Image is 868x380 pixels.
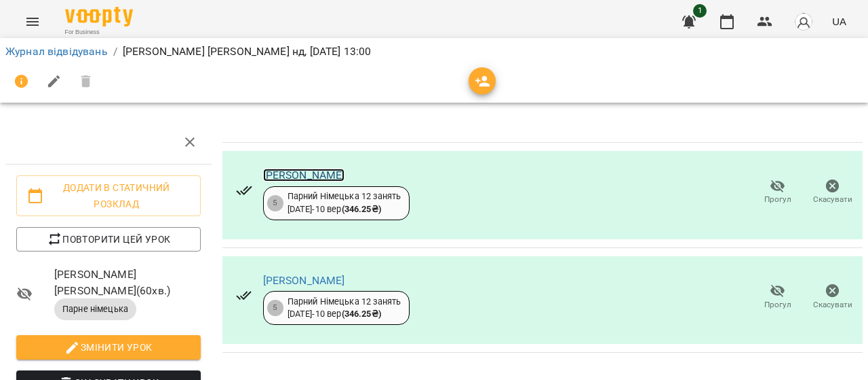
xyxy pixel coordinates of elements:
span: UA [832,14,846,29]
span: Повторити цей урок [27,231,190,247]
div: Парний Німецька 12 занять [DATE] - 10 вер [288,190,401,215]
a: [PERSON_NAME] [263,169,345,182]
b: ( 346.25 ₴ ) [342,204,381,214]
button: Додати в статичний розклад [16,175,201,216]
span: Скасувати [813,194,852,205]
button: Прогул [750,278,805,316]
div: 5 [267,195,283,211]
b: ( 346.25 ₴ ) [342,309,381,319]
span: For Business [65,28,133,37]
button: Menu [16,5,49,38]
span: Парне німецька [54,303,136,315]
span: [PERSON_NAME] [PERSON_NAME] ( 60 хв. ) [54,266,201,298]
button: Прогул [750,173,805,211]
button: UA [827,9,852,34]
span: Скасувати [813,299,852,311]
button: Змінити урок [16,335,201,360]
p: [PERSON_NAME] [PERSON_NAME] нд, [DATE] 13:00 [123,44,372,60]
a: Журнал відвідувань [5,45,108,58]
img: avatar_s.png [794,12,813,31]
div: Парний Німецька 12 занять [DATE] - 10 вер [288,296,401,321]
img: Voopty Logo [65,7,133,27]
a: [PERSON_NAME] [263,274,345,287]
nav: breadcrumb [5,44,863,60]
div: 5 [267,300,283,316]
span: Додати в статичний розклад [27,179,190,212]
span: 1 [693,4,707,18]
button: Скасувати [805,173,860,211]
button: Повторити цей урок [16,227,201,252]
span: Прогул [764,194,791,205]
button: Скасувати [805,278,860,316]
li: / [113,44,117,60]
span: Прогул [764,299,791,311]
span: Змінити урок [27,339,190,356]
